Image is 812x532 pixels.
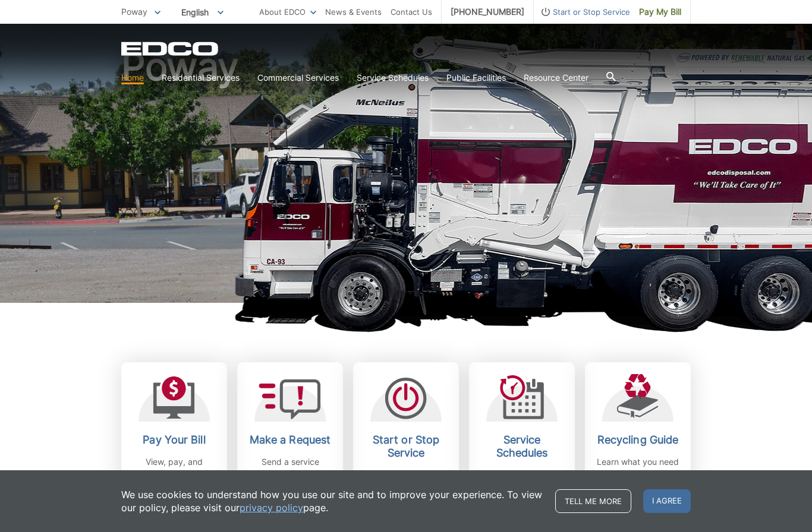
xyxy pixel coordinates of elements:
p: We use cookies to understand how you use our site and to improve your experience. To view our pol... [121,488,543,514]
a: Commercial Services [257,71,339,84]
a: Service Schedules Stay up-to-date on any changes in schedules. [469,362,575,520]
h1: Poway [121,47,691,308]
p: Request to start or stop any EDCO services. [362,468,450,508]
h2: Recycling Guide [594,433,682,446]
span: I agree [643,489,691,513]
h2: Start or Stop Service [362,433,450,460]
a: Make a Request Send a service request to EDCO. [237,362,343,520]
a: Contact Us [391,5,432,18]
a: Public Facilities [446,71,506,84]
p: Send a service request to EDCO. [246,455,334,482]
span: English [172,2,232,22]
p: Stay up-to-date on any changes in schedules. [478,468,566,508]
a: Pay Your Bill View, pay, and manage your bill online. [121,362,227,520]
a: privacy policy [240,501,303,514]
p: Learn what you need to know about recycling. [594,455,682,495]
h2: Pay Your Bill [130,433,218,446]
a: Residential Services [162,71,240,84]
p: View, pay, and manage your bill online. [130,455,218,495]
h2: Make a Request [246,433,334,446]
a: Resource Center [524,71,588,84]
h2: Service Schedules [478,433,566,460]
a: Home [121,71,144,84]
a: EDCD logo. Return to the homepage. [121,42,220,56]
span: Pay My Bill [639,5,681,18]
a: Tell me more [555,489,631,513]
a: Service Schedules [357,71,429,84]
a: Recycling Guide Learn what you need to know about recycling. [585,362,691,520]
a: About EDCO [259,5,316,18]
span: Poway [121,7,147,17]
a: News & Events [325,5,382,18]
